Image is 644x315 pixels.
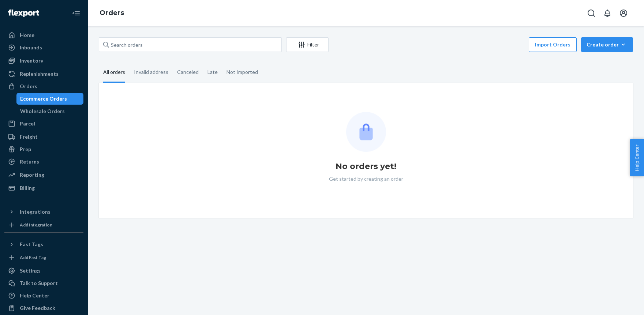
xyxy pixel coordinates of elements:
[4,182,83,194] a: Billing
[4,265,83,277] a: Settings
[226,63,258,82] div: Not Imported
[4,206,83,218] button: Integrations
[20,158,39,165] div: Returns
[4,80,83,92] a: Orders
[20,171,44,179] div: Reporting
[286,37,329,52] button: Filter
[616,6,631,20] button: Open account menu
[4,55,83,67] a: Inventory
[20,304,55,312] div: Give Feedback
[4,302,83,314] button: Give Feedback
[4,118,83,130] a: Parcel
[20,57,43,64] div: Inventory
[4,29,83,41] a: Home
[134,63,168,82] div: Invalid address
[20,254,46,260] div: Add Fast Tag
[99,37,282,52] input: Search orders
[4,169,83,181] a: Reporting
[20,280,58,287] div: Talk to Support
[100,9,124,17] a: Orders
[4,68,83,80] a: Replenishments
[4,290,83,301] a: Help Center
[20,31,34,39] div: Home
[584,6,599,20] button: Open Search Box
[8,10,39,17] img: Flexport logo
[20,146,31,153] div: Prep
[4,221,83,229] a: Add Integration
[4,277,83,289] a: Talk to Support
[529,37,577,52] button: Import Orders
[20,133,38,140] div: Freight
[94,3,130,24] ol: breadcrumbs
[600,6,615,20] button: Open notifications
[177,63,199,82] div: Canceled
[20,222,52,228] div: Add Integration
[4,253,83,262] a: Add Fast Tag
[581,37,633,52] button: Create order
[336,161,396,172] h1: No orders yet!
[20,184,35,192] div: Billing
[346,112,386,152] img: Empty list
[630,139,644,176] button: Help Center
[103,63,125,83] div: All orders
[20,95,67,102] div: Ecommerce Orders
[20,208,50,215] div: Integrations
[16,93,84,105] a: Ecommerce Orders
[20,292,49,299] div: Help Center
[20,241,43,248] div: Fast Tags
[20,120,35,127] div: Parcel
[4,42,83,53] a: Inbounds
[287,41,328,48] div: Filter
[16,105,84,117] a: Wholesale Orders
[4,143,83,155] a: Prep
[207,63,218,82] div: Late
[20,70,59,78] div: Replenishments
[4,131,83,143] a: Freight
[4,156,83,168] a: Returns
[20,83,37,90] div: Orders
[4,239,83,250] button: Fast Tags
[587,41,628,48] div: Create order
[20,44,42,51] div: Inbounds
[20,267,41,274] div: Settings
[69,6,83,20] button: Close Navigation
[329,175,403,183] p: Get started by creating an order
[20,108,65,115] div: Wholesale Orders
